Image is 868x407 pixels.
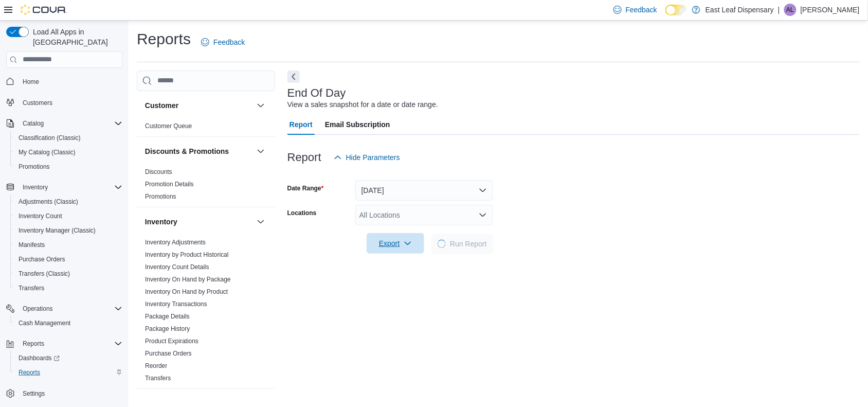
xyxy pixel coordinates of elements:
button: Reports [10,365,126,380]
div: Inventory [137,236,275,388]
input: Dark Mode [665,5,687,15]
span: Loading [437,238,447,249]
a: Inventory by Product Historical [145,251,229,258]
button: Reports [2,337,126,351]
span: Settings [19,387,122,400]
button: Next [287,70,300,83]
span: Transfers [14,282,122,294]
span: Feedback [213,37,245,47]
span: Reports [14,366,122,379]
button: Discounts & Promotions [145,146,252,156]
a: Promotion Details [145,181,194,188]
p: East Leaf Dispensary [706,4,774,16]
h1: Reports [137,29,191,49]
a: Promotions [145,193,176,200]
button: Inventory [145,217,252,227]
button: Inventory Manager (Classic) [10,223,126,238]
a: Inventory Count [14,210,66,222]
a: Manifests [14,239,49,251]
div: Alex Librera [784,4,797,16]
a: Adjustments (Classic) [14,196,82,208]
a: My Catalog (Classic) [14,146,80,158]
a: Inventory Manager (Classic) [14,224,100,237]
button: LoadingRun Report [431,234,493,254]
button: Customer [255,99,267,112]
a: Purchase Orders [14,253,69,266]
a: Dashboards [10,351,126,365]
button: Settings [2,386,126,401]
h3: Inventory [145,217,177,227]
span: Load All Apps in [GEOGRAPHIC_DATA] [29,27,122,47]
button: My Catalog (Classic) [10,145,126,160]
a: Inventory On Hand by Package [145,276,231,283]
button: Classification (Classic) [10,131,126,145]
label: Date Range [287,184,324,192]
button: Adjustments (Classic) [10,194,126,209]
span: Customers [23,99,52,107]
h3: Customer [145,100,178,111]
span: Package Details [145,312,190,321]
button: Operations [2,302,126,316]
a: Cash Management [14,317,75,329]
label: Locations [287,209,317,217]
span: Adjustments (Classic) [19,198,78,206]
button: Operations [19,303,57,315]
button: Purchase Orders [10,252,126,267]
span: My Catalog (Classic) [19,148,76,156]
span: Dashboards [19,354,60,362]
span: Purchase Orders [14,253,122,266]
span: Package History [145,325,190,333]
span: Export [373,233,418,254]
div: Customer [137,120,275,136]
img: Cova [21,5,67,15]
span: Transfers [19,284,44,292]
a: Package Details [145,313,190,320]
span: Inventory Count [19,212,62,220]
span: Adjustments (Classic) [14,196,122,208]
a: Settings [19,387,49,400]
div: View a sales snapshot for a date or date range. [287,99,438,110]
span: Reports [23,340,44,348]
span: Classification (Classic) [19,134,81,142]
span: Promotions [14,161,122,173]
span: Feedback [626,5,657,15]
span: Inventory Count Details [145,263,209,271]
a: Package History [145,325,190,332]
span: Dark Mode [665,15,666,16]
span: Discounts [145,168,172,176]
button: Discounts & Promotions [255,145,267,157]
span: Cash Management [14,317,122,329]
a: Transfers [145,375,171,382]
a: Purchase Orders [145,350,192,357]
span: Inventory Count [14,210,122,222]
button: Promotions [10,160,126,174]
div: Discounts & Promotions [137,166,275,207]
span: My Catalog (Classic) [14,146,122,158]
a: Inventory Count Details [145,263,209,271]
button: Open list of options [479,211,487,219]
button: Inventory [2,180,126,194]
button: Customers [2,95,126,110]
p: | [778,4,780,16]
button: Hide Parameters [330,147,404,168]
span: Settings [23,390,45,398]
a: Reorder [145,362,167,369]
a: Promotions [14,161,54,173]
span: Reorder [145,362,167,370]
span: Inventory Transactions [145,300,207,308]
span: Operations [23,305,53,313]
span: Inventory [19,181,122,193]
a: Inventory Adjustments [145,239,206,246]
span: Transfers (Classic) [14,268,122,280]
button: Catalog [2,116,126,131]
span: Inventory Manager (Classic) [14,224,122,237]
span: Run Report [450,239,487,249]
span: Promotion Details [145,180,194,188]
a: Transfers (Classic) [14,268,74,280]
span: Dashboards [14,352,122,364]
span: Reports [19,338,122,350]
span: Transfers [145,374,171,382]
button: Inventory [255,216,267,228]
button: [DATE] [355,180,493,201]
span: Inventory Adjustments [145,238,206,246]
